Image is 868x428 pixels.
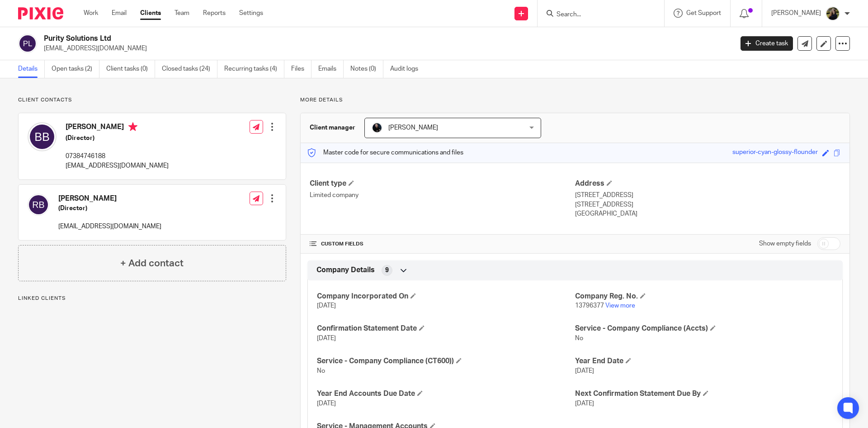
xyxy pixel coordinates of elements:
[66,152,169,161] p: 07384746188
[203,9,226,18] a: Reports
[66,134,169,143] h5: (Director)
[44,44,727,53] p: [EMAIL_ADDRESS][DOMAIN_NAME]
[317,292,575,301] h4: Company Incorporated On
[28,122,57,151] img: svg%3E
[317,368,325,374] span: No
[575,191,840,200] p: [STREET_ADDRESS]
[112,9,127,18] a: Email
[385,266,389,275] span: 9
[575,389,833,399] h4: Next Confirmation Statement Due By
[307,148,463,157] p: Master code for secure communications and files
[575,179,840,188] h4: Address
[140,9,161,18] a: Clients
[120,256,184,270] h4: + Add contact
[771,9,821,18] p: [PERSON_NAME]
[310,179,575,188] h4: Client type
[390,60,425,78] a: Audit logs
[317,324,575,333] h4: Confirmation Statement Date
[18,34,37,53] img: svg%3E
[575,356,833,366] h4: Year End Date
[58,222,161,231] p: [EMAIL_ADDRESS][DOMAIN_NAME]
[556,11,637,19] input: Search
[350,60,383,78] a: Notes (0)
[310,240,575,248] h4: CUSTOM FIELDS
[224,60,284,78] a: Recurring tasks (4)
[388,125,438,131] span: [PERSON_NAME]
[18,96,286,104] p: Client contacts
[66,122,169,134] h4: [PERSON_NAME]
[28,194,49,216] img: svg%3E
[575,400,594,407] span: [DATE]
[826,6,840,21] img: ACCOUNTING4EVERYTHING-13.jpg
[239,9,263,18] a: Settings
[575,292,833,301] h4: Company Reg. No.
[605,303,635,309] a: View more
[162,60,217,78] a: Closed tasks (24)
[317,356,575,366] h4: Service - Company Compliance (CT600))
[575,303,604,309] span: 13796377
[18,295,286,302] p: Linked clients
[317,400,336,407] span: [DATE]
[759,239,811,248] label: Show empty fields
[310,123,355,132] h3: Client manager
[372,122,382,133] img: Headshots%20accounting4everything_Poppy%20Jakes%20Photography-2203.jpg
[66,161,169,170] p: [EMAIL_ADDRESS][DOMAIN_NAME]
[575,368,594,374] span: [DATE]
[84,9,98,18] a: Work
[318,60,344,78] a: Emails
[575,209,840,218] p: [GEOGRAPHIC_DATA]
[18,7,63,19] img: Pixie
[310,191,575,200] p: Limited company
[732,148,818,158] div: superior-cyan-glossy-flounder
[300,96,850,104] p: More details
[58,194,161,203] h4: [PERSON_NAME]
[575,324,833,333] h4: Service - Company Compliance (Accts)
[317,389,575,399] h4: Year End Accounts Due Date
[316,265,375,275] span: Company Details
[741,36,793,51] a: Create task
[317,335,336,341] span: [DATE]
[44,34,590,43] h2: Purity Solutions Ltd
[686,10,721,16] span: Get Support
[18,60,45,78] a: Details
[575,335,583,341] span: No
[175,9,189,18] a: Team
[575,200,840,209] p: [STREET_ADDRESS]
[317,303,336,309] span: [DATE]
[291,60,311,78] a: Files
[52,60,99,78] a: Open tasks (2)
[128,122,137,131] i: Primary
[58,204,161,213] h5: (Director)
[106,60,155,78] a: Client tasks (0)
